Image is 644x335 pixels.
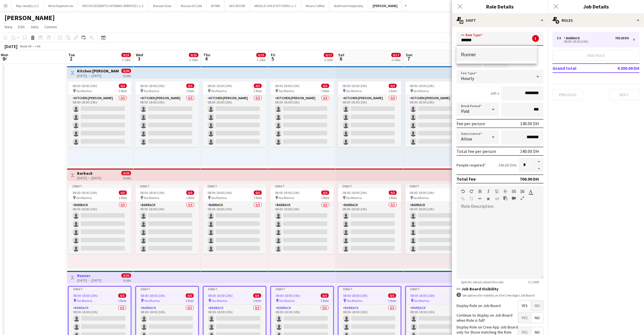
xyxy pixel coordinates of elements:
div: 6 jobs [123,73,131,78]
span: Yas Marina [144,89,159,93]
app-job-card: 08:00-18:00 (10h)0/5 Yas Marina1 RoleKitchen [PERSON_NAME]0/508:00-18:00 (10h) [405,81,469,147]
span: 1 Role [186,89,194,93]
app-card-role: Barback0/508:00-18:00 (10h) [405,202,469,254]
span: 08:00-18:00 (10h) [208,191,232,195]
span: Week 49 [19,44,33,48]
span: 0/5 [321,84,329,88]
button: Redo [470,189,473,194]
span: 1 Role [254,196,262,200]
span: Yes [518,301,531,311]
a: Edit [16,23,27,31]
span: Thu [203,52,210,57]
button: Text Color [529,189,533,194]
button: Maroon Door [149,0,176,11]
div: 140.00 DH [520,121,539,126]
span: Yas Marina [347,299,362,303]
button: Horizontal Line [478,196,482,201]
div: 6 jobs [123,278,131,282]
span: 1 Role [118,299,126,303]
span: 0/5 [321,191,329,195]
a: Jobs [28,23,41,31]
app-card-role: Kitchen [PERSON_NAME]0/508:00-18:00 (10h) [203,95,266,147]
button: BTWN [207,0,225,11]
button: HTML Code [495,196,499,201]
h3: Job Details [548,3,644,10]
span: 0/5 [186,191,194,195]
button: Rep Jewelry LLC [12,0,44,11]
app-card-role: Kitchen [PERSON_NAME]0/508:00-18:00 (10h) [136,95,199,147]
span: Paid [461,108,469,114]
div: 700.00 DH [520,176,539,182]
span: Sun [406,52,412,57]
button: Skelmore Hospitality [329,0,368,11]
div: 3 Jobs [189,58,198,62]
span: Jobs [30,24,39,29]
span: 0/5 [186,293,194,298]
app-job-card: 08:00-18:00 (10h)0/5 Yas Marina1 RoleKitchen [PERSON_NAME]0/508:00-18:00 (10h) [136,81,199,147]
div: Shift [452,14,548,27]
div: [DATE] → [DATE] [77,74,119,78]
span: 0/15 [121,53,131,57]
span: No [531,301,543,311]
span: 08:00-18:00 (10h) [342,191,367,195]
span: 0/5 [254,84,262,88]
div: Draft08:00-18:00 (10h)0/5 Yas Marina1 RoleBarback0/508:00-18:00 (10h) [338,184,401,254]
button: Undo [461,189,465,194]
div: Draft [203,184,266,188]
button: [PERSON_NAME] [368,0,402,11]
div: Fee per person [457,121,485,126]
div: [DATE] → [DATE] [77,176,101,180]
button: MIDDLE CHILD KITCHEN L.L.C [250,0,301,11]
div: Draft [136,287,198,291]
app-card-role: Barback0/508:00-18:00 (10h) [270,202,334,254]
app-job-card: 08:00-18:00 (10h)0/5 Yas Marina1 RoleKitchen [PERSON_NAME]0/508:00-18:00 (10h) [68,81,131,147]
app-card-role: Barback0/508:00-18:00 (10h) [68,202,131,254]
span: 1 Role [388,89,397,93]
div: Roles [548,14,644,27]
span: 1 Role [388,196,397,200]
span: Hourly [461,75,474,81]
span: Yas Marina [77,299,92,303]
span: Tue [68,52,75,57]
h3: Kitchen [PERSON_NAME] [77,68,119,74]
span: 3 [135,55,143,62]
div: 140.00 DH [520,148,539,154]
div: Total fee per person [457,148,496,154]
span: No [531,313,543,323]
span: 0/5 [254,191,262,195]
span: Yas Marina [346,89,362,93]
span: 08:00-18:00 (10h) [141,293,165,298]
span: 08:00-18:00 (10h) [73,191,97,195]
button: Miral Experiences [44,0,78,11]
div: Draft [338,184,401,188]
button: MOCHI DESSERTS CATERING SERVICES L.L.C [78,0,149,11]
h3: Role Details [452,3,548,10]
app-card-role: Kitchen [PERSON_NAME]0/508:00-18:00 (10h) [405,95,469,147]
span: 0/15 [256,53,266,57]
span: View [5,24,12,29]
div: Barback [564,36,582,40]
span: Specific details about this role [457,280,508,284]
h3: Barback [77,171,101,176]
span: 2 [67,55,75,62]
span: Allow [461,136,472,142]
span: 0/15 [189,53,198,57]
div: 700.00 DH [615,36,629,40]
app-job-card: 08:00-18:00 (10h)0/5 Yas Marina1 RoleKitchen [PERSON_NAME]0/508:00-18:00 (10h) [338,81,401,147]
div: Draft [405,184,469,188]
span: Yes [518,313,531,323]
app-job-card: 08:00-18:00 (10h)0/5 Yas Marina1 RoleKitchen [PERSON_NAME]0/508:00-18:00 (10h) [203,81,266,147]
h1: [PERSON_NAME] [5,14,55,22]
button: Clear Formatting [486,196,490,201]
span: 0 / 2000 [524,280,543,284]
div: Draft [204,287,266,291]
button: Maisan15 Cafe [176,0,207,11]
button: Increase [534,158,543,165]
app-card-role: Barback0/508:00-18:00 (10h) [136,202,199,254]
app-job-card: 08:00-18:00 (10h)0/5 Yas Marina1 RoleKitchen [PERSON_NAME]0/508:00-18:00 (10h) [270,81,334,147]
span: 0/5 [118,293,126,298]
span: Yas Marina [414,196,429,200]
span: 1 Role [185,299,194,303]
